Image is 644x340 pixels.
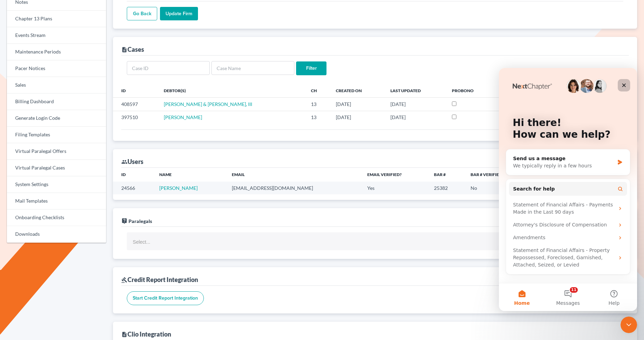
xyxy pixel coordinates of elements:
[296,61,326,75] input: Filter
[428,168,465,182] th: Bar #
[121,45,144,54] div: Cases
[330,84,385,97] th: Created On
[158,84,305,97] th: Debtor(s)
[330,111,385,124] td: [DATE]
[362,182,428,194] td: Yes
[121,47,127,53] i: description
[113,111,158,124] td: 397510
[121,277,127,283] i: gavel
[465,168,530,182] th: Bar # Verified?
[362,168,428,182] th: Email Verified?
[164,101,252,107] a: [PERSON_NAME] & [PERSON_NAME], III
[7,110,106,127] a: Generate Login Code
[7,27,106,44] a: Events Stream
[121,159,127,165] i: group
[305,111,331,124] td: 13
[113,168,154,182] th: ID
[127,291,204,305] input: Start Credit Report Integration
[127,61,210,75] input: Case ID
[7,44,106,60] a: Maintenance Periods
[7,193,106,210] a: Mail Templates
[129,218,152,224] span: Paralegals
[385,111,446,124] td: [DATE]
[7,94,106,110] a: Billing Dashboard
[160,7,198,21] input: Update Firm
[127,7,157,21] a: Go Back
[305,98,331,111] td: 13
[121,331,127,338] i: description
[7,143,106,160] a: Virtual Paralegal Offers
[121,330,171,338] div: Clio Integration
[465,182,530,194] td: No
[121,157,143,166] div: Users
[7,11,106,27] a: Chapter 13 Plans
[428,182,465,194] td: 25382
[154,168,226,182] th: Name
[211,61,294,75] input: Case Name
[113,182,154,194] td: 24566
[159,185,198,191] a: [PERSON_NAME]
[7,176,106,193] a: System Settings
[121,218,127,224] i: live_help
[113,84,158,97] th: ID
[385,84,446,97] th: Last Updated
[7,77,106,94] a: Sales
[330,98,385,111] td: [DATE]
[7,226,106,243] a: Downloads
[495,84,539,97] th: CR Reset
[7,160,106,176] a: Virtual Paralegal Cases
[226,182,362,194] td: [EMAIL_ADDRESS][DOMAIN_NAME]
[164,114,202,120] a: [PERSON_NAME]
[121,275,198,284] div: Credit Report Integration
[385,98,446,111] td: [DATE]
[499,68,637,311] iframe: Intercom live chat
[113,98,158,111] td: 408597
[7,127,106,143] a: Filing Templates
[7,60,106,77] a: Pacer Notices
[621,317,637,333] iframe: Intercom live chat
[305,84,331,97] th: Ch
[446,84,495,97] th: ProBono
[226,168,362,182] th: Email
[7,210,106,226] a: Onboarding Checklists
